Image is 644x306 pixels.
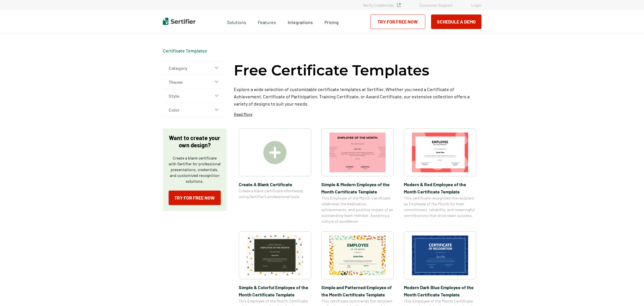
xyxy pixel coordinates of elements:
span: Simple & Modern Employee of the Month Certificate Template [321,181,394,195]
button: Category [163,61,227,75]
a: Try for Free Now [370,15,425,29]
span: Pricing [324,19,339,25]
span: Create A Blank Certificate [239,181,311,188]
span: This certificate recognizes the recipient as Employee of the Month for their commitment, reliabil... [404,195,476,218]
span: Modern & Red Employee of the Month Certificate Template [404,181,476,195]
img: Simple & Colorful Employee of the Month Certificate Template [247,236,303,275]
div: Breadcrumb [163,48,207,54]
a: Pricing [324,18,339,25]
span: Features [258,18,276,25]
span: Simple and Patterned Employee of the Month Certificate Template [321,284,394,298]
button: Style [163,89,227,103]
p: Want to create your own design? [169,134,221,149]
p: Read More [234,111,252,117]
a: Customer Support [419,3,453,8]
button: Theme [163,75,227,89]
a: Modern & Red Employee of the Month Certificate TemplateModern & Red Employee of the Month Certifi... [404,128,476,224]
a: Integrations [288,18,313,25]
h1: Free Certificate Templates [234,61,429,80]
img: Create A Blank Certificate [263,141,287,164]
img: Modern & Red Employee of the Month Certificate Template [412,133,468,172]
a: Certificate Templates [163,48,207,53]
img: Modern Dark Blue Employee of the Month Certificate Template [412,236,468,275]
span: Create a blank certificate effortlessly using Sertifier’s professional tools. [239,188,311,200]
p: Explore a wide selection of customizable certificate templates at Sertifier. Whether you need a C... [234,86,481,107]
span: Solutions [227,18,246,25]
span: Certificate Templates [163,48,207,54]
img: Sertifier | Digital Credentialing Platform [163,18,196,25]
a: Verify Credentials [363,3,401,8]
p: Create a blank certificate with Sertifier for professional presentations, credentials, and custom... [169,155,221,184]
button: Color [163,103,227,117]
span: Integrations [288,19,313,25]
img: Simple & Modern Employee of the Month Certificate Template [329,133,386,172]
span: Modern Dark Blue Employee of the Month Certificate Template [404,284,476,298]
img: Simple and Patterned Employee of the Month Certificate Template [329,236,386,275]
a: Login [471,3,481,8]
span: This Employee of the Month Certificate celebrates the dedication, achievements, and positive impa... [321,195,394,224]
a: Simple & Modern Employee of the Month Certificate TemplateSimple & Modern Employee of the Month C... [321,128,394,224]
img: Verified [397,3,401,7]
a: Try for Free Now [169,191,221,205]
span: Simple & Colorful Employee of the Month Certificate Template [239,284,311,298]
